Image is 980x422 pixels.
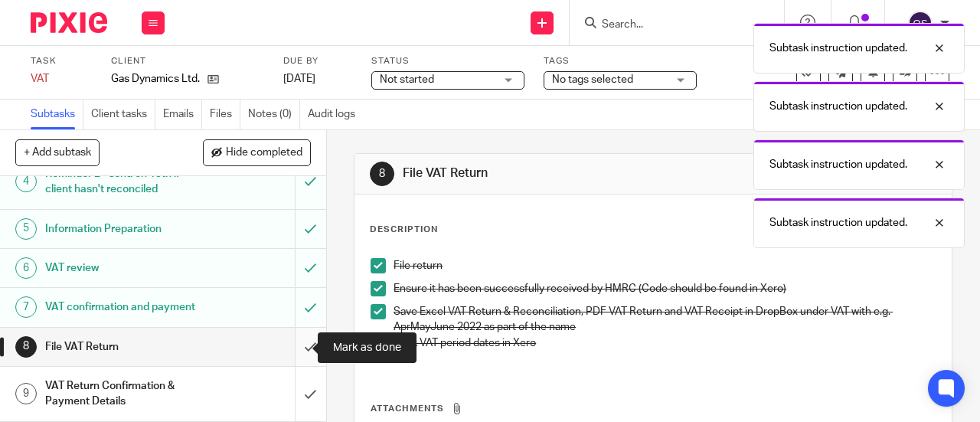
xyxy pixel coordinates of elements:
a: Audit logs [308,100,363,129]
a: Client tasks [91,100,155,129]
div: 6 [15,257,37,279]
p: Description [370,224,438,236]
div: 9 [15,383,37,404]
h1: File VAT Return [45,335,201,358]
button: + Add subtask [15,139,100,165]
div: 8 [15,336,37,358]
label: Due by [283,55,352,67]
button: Hide completed [203,139,311,165]
a: Emails [163,100,202,129]
h1: Reminder 2 - send on 13th if client hasn't reconciled [45,162,201,201]
p: Save Excel VAT Return & Reconciliation, PDF VAT Return and VAT Receipt in DropBox under VAT with ... [394,304,936,335]
p: Subtask instruction updated. [769,157,907,172]
h1: VAT review [45,257,201,280]
a: Subtasks [31,100,83,129]
p: Lock VAT period dates in Xero [394,335,936,351]
h1: Information Preparation [45,218,201,240]
label: Task [31,55,92,67]
p: File return [394,258,936,273]
img: Pixie [31,12,107,33]
h1: VAT confirmation and payment [45,296,201,319]
a: Files [210,100,240,129]
label: Status [371,55,524,67]
div: 5 [15,218,37,240]
h1: File VAT Return [403,165,686,182]
p: Subtask instruction updated. [769,41,907,56]
div: 4 [15,171,37,192]
p: Gas Dynamics Ltd. [111,71,200,87]
h1: VAT Return Confirmation & Payment Details [45,375,201,414]
span: [DATE] [283,74,315,84]
p: Subtask instruction updated. [769,99,907,114]
div: 8 [370,162,394,186]
label: Client [111,55,264,67]
div: VAT [31,71,92,87]
span: Hide completed [226,147,302,159]
a: Notes (0) [248,100,300,129]
span: Attachments [371,404,444,413]
img: svg%3E [908,11,933,35]
div: 7 [15,296,37,318]
p: Ensure it has been successfully received by HMRC (Code should be found in Xero) [394,281,936,296]
span: Not started [380,74,434,85]
p: Subtask instruction updated. [769,215,907,231]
